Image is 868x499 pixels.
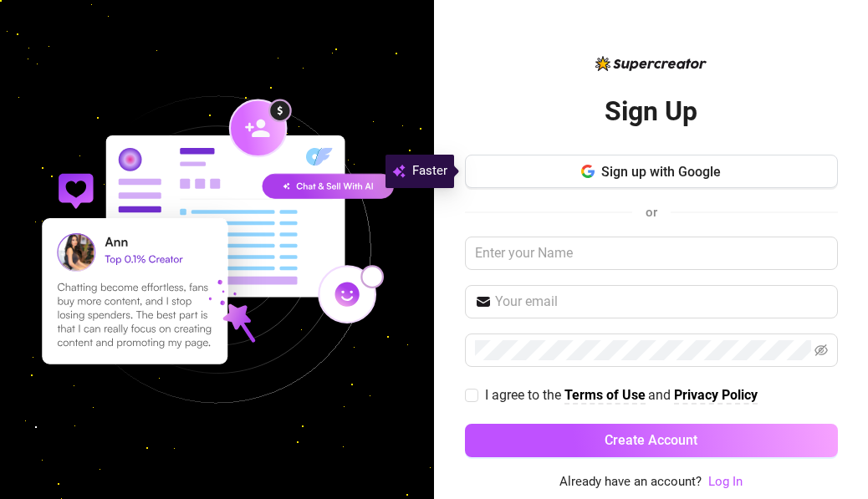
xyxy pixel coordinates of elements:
span: eye-invisible [814,344,828,357]
img: svg%3e [392,161,406,181]
strong: Privacy Policy [674,387,758,403]
span: Sign up with Google [601,164,721,180]
span: and [648,387,674,403]
a: Log In [708,472,743,492]
a: Privacy Policy [674,387,758,405]
button: Sign up with Google [465,155,838,188]
span: Already have an account? [559,472,702,492]
input: Enter your Name [465,237,838,270]
a: Terms of Use [564,387,646,405]
h2: Sign Up [605,94,697,129]
span: Create Account [605,432,697,448]
img: logo-BBDzfeDw.svg [595,56,707,71]
a: Log In [708,474,743,489]
strong: Terms of Use [564,387,646,403]
span: Faster [412,161,447,181]
button: Create Account [465,424,838,457]
input: Your email [495,292,828,312]
span: or [646,205,657,220]
span: I agree to the [485,387,564,403]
